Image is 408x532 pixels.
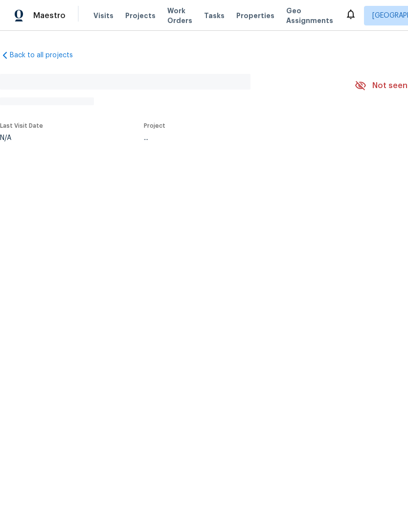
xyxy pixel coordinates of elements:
[167,6,192,25] span: Work Orders
[204,12,225,19] span: Tasks
[125,11,156,21] span: Projects
[144,135,332,141] div: ...
[33,11,66,21] span: Maestro
[236,11,274,21] span: Properties
[286,6,333,25] span: Geo Assignments
[93,11,113,21] span: Visits
[144,123,165,129] span: Project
